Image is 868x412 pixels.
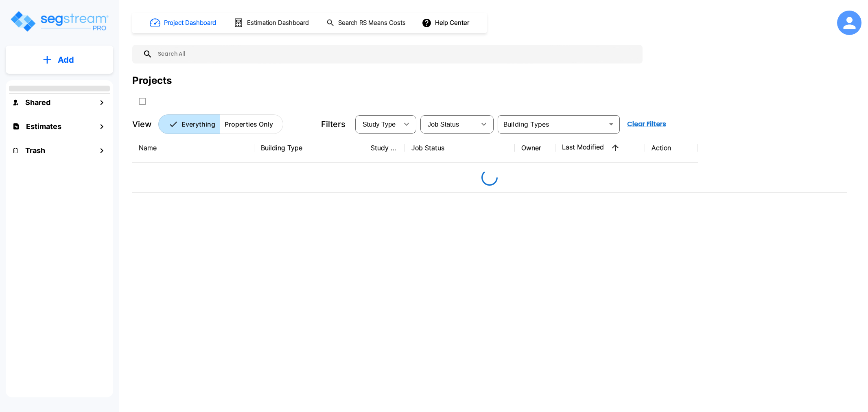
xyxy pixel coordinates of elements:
div: Platform [158,114,283,134]
h1: Estimates [26,121,61,132]
span: Job Status [428,121,459,128]
h1: Shared [25,97,50,108]
div: Projects [132,73,172,88]
button: Clear Filters [624,116,669,132]
th: Job Status [405,133,515,163]
h1: Project Dashboard [164,18,216,28]
div: Select [422,113,476,136]
th: Owner [515,133,555,163]
div: Select [357,113,398,136]
button: Search RS Means Costs [323,15,410,31]
th: Last Modified [555,133,645,163]
button: SelectAll [134,93,151,110]
button: Estimation Dashboard [230,14,313,31]
input: Search All [153,45,638,64]
p: View [132,118,152,130]
p: Filters [321,118,345,130]
th: Building Type [254,133,364,163]
input: Building Types [500,118,604,130]
img: Logo [9,10,109,33]
p: Properties Only [225,119,273,129]
button: Everything [158,114,220,134]
h1: Search RS Means Costs [338,18,406,28]
th: Study Type [364,133,405,163]
th: Action [645,133,698,163]
h1: Trash [25,145,45,156]
p: Add [58,54,74,66]
button: Properties Only [220,114,283,134]
th: Name [132,133,254,163]
p: Everything [181,119,215,129]
button: Help Center [420,15,472,31]
span: Study Type [363,121,396,128]
button: Open [606,118,617,130]
button: Project Dashboard [146,14,221,32]
button: Add [6,48,113,72]
h1: Estimation Dashboard [247,18,309,28]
